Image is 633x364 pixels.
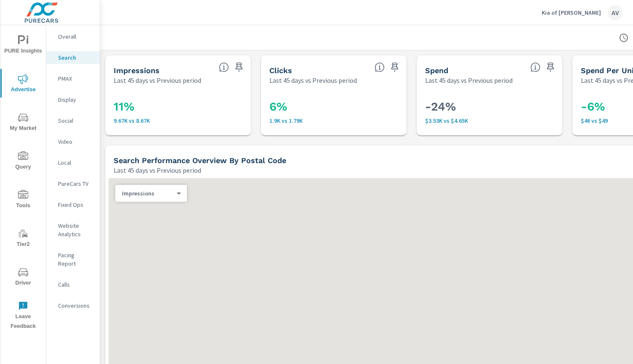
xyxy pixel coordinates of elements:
[46,135,100,148] div: Video
[46,51,100,64] div: Search
[219,62,229,72] span: The number of times an ad was shown on your behalf.
[46,249,100,270] div: Pacing Report
[608,5,623,20] div: AV
[46,30,100,43] div: Overall
[530,62,540,72] span: The amount of money spent on advertising during the period.
[58,222,93,238] p: Website Analytics
[46,177,100,190] div: PureCars TV
[544,61,557,74] span: Save this to your personalized report
[58,301,93,310] p: Conversions
[46,72,100,85] div: PMAX
[58,95,93,104] p: Display
[388,61,402,74] span: Save this to your personalized report
[114,66,160,75] h5: Impressions
[3,74,43,95] span: Advertise
[58,116,93,125] p: Social
[58,137,93,146] p: Video
[46,278,100,291] div: Calls
[375,62,385,72] span: The number of times an ad was clicked by a consumer.
[3,35,43,56] span: PURE Insights
[232,61,246,74] span: Save this to your personalized report
[425,75,513,85] p: Last 45 days vs Previous period
[58,251,93,268] p: Pacing Report
[46,114,100,127] div: Social
[58,74,93,83] p: PMAX
[269,117,398,124] p: 1,899 vs 1,791
[3,113,43,133] span: My Market
[425,100,554,114] h3: -24%
[114,165,201,175] p: Last 45 days vs Previous period
[425,66,448,75] h5: Spend
[46,219,100,240] div: Website Analytics
[269,75,357,85] p: Last 45 days vs Previous period
[114,75,201,85] p: Last 45 days vs Previous period
[114,156,286,165] h5: Search Performance Overview By Postal Code
[542,9,601,16] p: Kia of [PERSON_NAME]
[0,25,46,335] div: nav menu
[3,190,43,211] span: Tools
[46,156,100,169] div: Local
[115,190,180,198] div: Impressions
[114,100,242,114] h3: 11%
[46,299,100,312] div: Conversions
[3,229,43,249] span: Tier2
[3,267,43,288] span: Driver
[122,190,173,197] p: Impressions
[46,198,100,211] div: Fixed Ops
[3,301,43,331] span: Leave Feedback
[58,32,93,41] p: Overall
[58,53,93,62] p: Search
[46,93,100,106] div: Display
[114,117,242,124] p: 9,665 vs 8,672
[58,280,93,289] p: Calls
[269,100,398,114] h3: 6%
[58,200,93,209] p: Fixed Ops
[425,117,554,124] p: $3,526 vs $4,650
[269,66,292,75] h5: Clicks
[58,158,93,167] p: Local
[3,151,43,172] span: Query
[58,179,93,188] p: PureCars TV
